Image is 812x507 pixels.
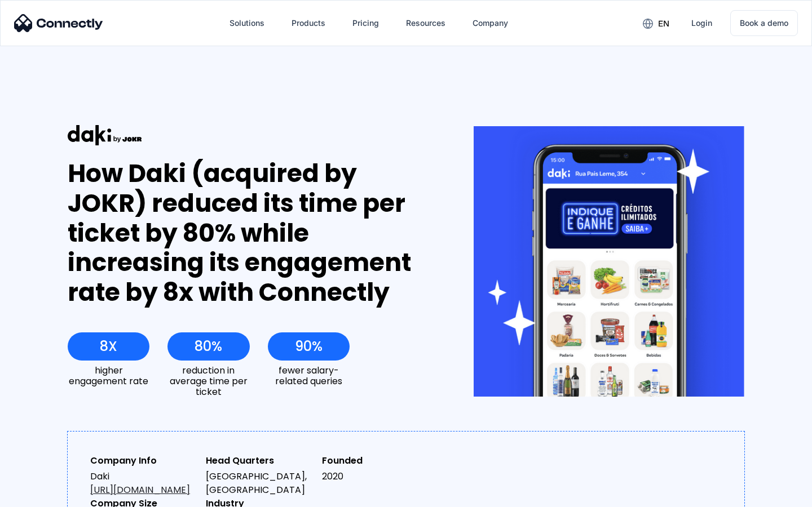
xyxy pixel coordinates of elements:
div: 90% [295,339,323,354]
a: [URL][DOMAIN_NAME] [90,483,190,496]
aside: Language selected: English [11,487,68,503]
div: Founded [322,454,429,468]
div: Company Info [90,454,197,468]
div: Resources [406,15,445,31]
div: Login [691,15,712,31]
div: [GEOGRAPHIC_DATA], [GEOGRAPHIC_DATA] [206,470,312,497]
div: Products [292,15,325,31]
div: Daki [90,470,197,497]
div: Pricing [352,15,379,31]
div: reduction in average time per ticket [167,365,249,398]
a: Login [682,10,721,37]
div: fewer salary-related queries [268,365,350,386]
a: Book a demo [730,10,798,36]
div: How Daki (acquired by JOKR) reduced its time per ticket by 80% while increasing its engagement ra... [68,159,433,308]
div: Solutions [230,15,264,31]
div: Head Quarters [206,454,312,468]
ul: Language list [23,487,68,503]
div: Company [473,15,508,31]
img: Connectly Logo [14,14,103,32]
a: Pricing [343,10,388,37]
div: 2020 [322,470,429,483]
div: 8X [100,339,117,354]
div: higher engagement rate [68,365,149,386]
div: en [658,16,669,32]
div: 80% [195,339,222,354]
